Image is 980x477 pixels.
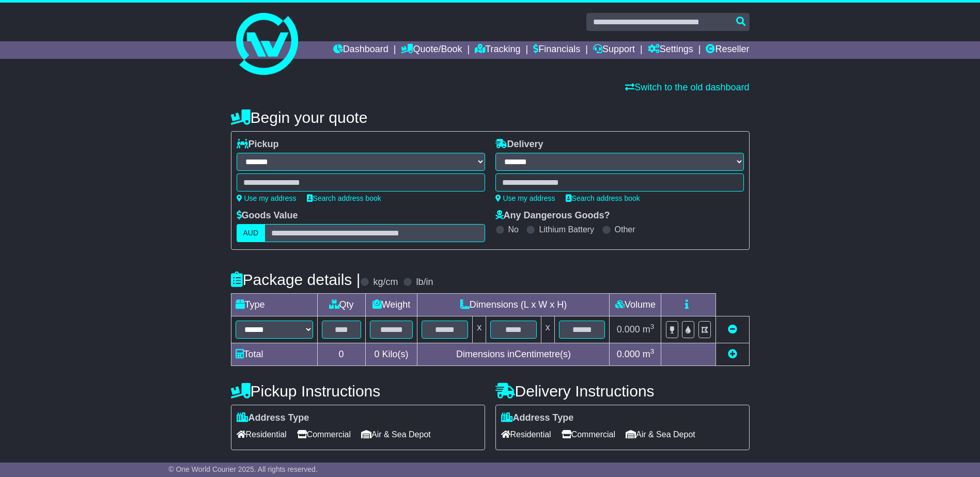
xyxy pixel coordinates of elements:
span: Air & Sea Depot [361,426,431,442]
label: Any Dangerous Goods? [495,210,610,221]
span: Commercial [297,426,351,442]
sup: 3 [650,347,655,355]
a: Add new item [728,349,737,359]
td: Dimensions in Centimetre(s) [417,343,610,366]
span: 0 [374,349,379,359]
label: AUD [237,224,266,242]
label: No [508,225,519,234]
label: Goods Value [237,210,298,221]
label: Address Type [501,412,574,424]
label: Delivery [495,139,543,150]
a: Reseller [706,41,749,59]
sup: 3 [650,323,655,330]
a: Support [593,41,635,59]
a: Quote/Book [401,41,462,59]
td: Volume [610,294,661,316]
td: Type [231,294,317,316]
a: Tracking [475,41,520,59]
label: Lithium Battery [539,225,594,234]
span: 0.000 [617,349,640,359]
td: x [473,316,486,343]
label: Other [615,225,635,234]
span: Residential [501,426,551,442]
td: 0 [317,343,365,366]
a: Dashboard [333,41,388,59]
td: Total [231,343,317,366]
span: 0.000 [617,324,640,335]
a: Search address book [307,194,381,202]
a: Financials [533,41,580,59]
h4: Package details | [231,271,361,288]
td: Kilo(s) [365,343,417,366]
td: Dimensions (L x W x H) [417,294,610,316]
label: kg/cm [373,277,398,288]
a: Use my address [495,194,555,202]
a: Search address book [566,194,640,202]
label: Pickup [237,139,279,150]
h4: Delivery Instructions [495,383,750,400]
a: Switch to the old dashboard [625,82,749,92]
span: Air & Sea Depot [626,426,695,442]
label: Address Type [237,412,309,424]
a: Settings [648,41,693,59]
span: Commercial [562,426,615,442]
a: Use my address [237,194,297,202]
span: m [643,324,655,335]
label: lb/in [416,277,433,288]
td: Qty [317,294,365,316]
h4: Pickup Instructions [231,383,485,400]
span: m [643,349,655,359]
span: © One World Courier 2025. All rights reserved. [168,465,318,473]
td: Weight [365,294,417,316]
h4: Begin your quote [231,109,750,126]
span: Residential [237,426,287,442]
td: x [541,316,554,343]
a: Remove this item [728,324,737,335]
